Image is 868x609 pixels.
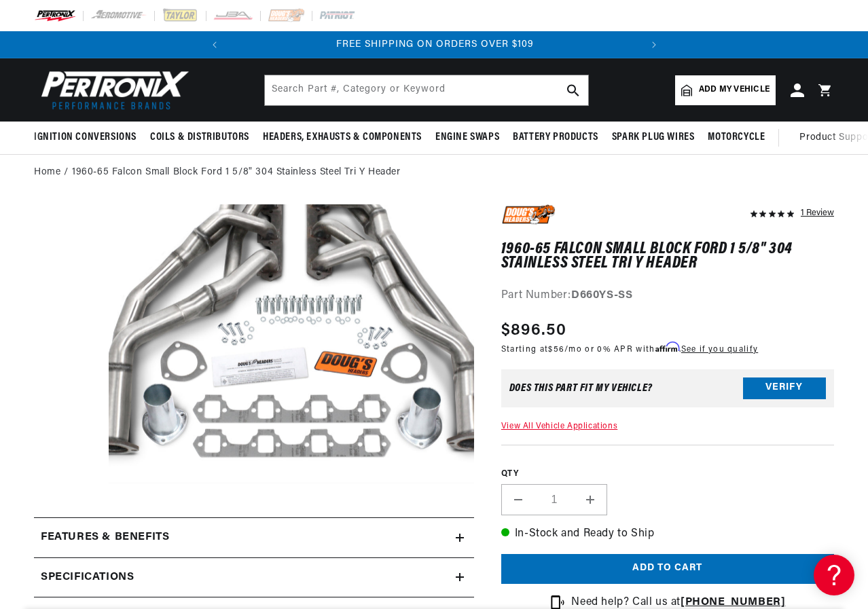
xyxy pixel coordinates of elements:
a: 1960-65 Falcon Small Block Ford 1 5/8" 304 Stainless Steel Tri Y Header [72,165,401,180]
label: QTY [501,468,834,480]
a: See if you qualify - Learn more about Affirm Financing (opens in modal) [681,346,758,354]
a: Home [34,165,60,180]
summary: Specifications [34,558,474,597]
span: Engine Swaps [435,130,499,145]
a: Add my vehicle [675,75,776,105]
span: Affirm [655,342,679,352]
summary: Engine Swaps [429,122,506,153]
h2: Features & Benefits [41,529,169,547]
span: Ignition Conversions [34,130,137,145]
div: 1 Review [801,204,834,221]
summary: Headers, Exhausts & Components [256,122,429,153]
span: Motorcycle [708,130,765,145]
summary: Ignition Conversions [34,122,143,153]
span: Coils & Distributors [150,130,249,145]
span: $896.50 [501,318,566,343]
span: $56 [548,346,564,354]
div: Announcement [229,37,641,52]
summary: Battery Products [506,122,605,153]
span: Headers, Exhausts & Components [263,130,422,145]
p: Starting at /mo or 0% APR with . [501,343,758,356]
a: View All Vehicle Applications [501,422,617,430]
h2: Specifications [41,569,134,587]
span: Add my vehicle [699,84,770,96]
div: Does This part fit My vehicle? [509,383,653,394]
div: Part Number: [501,287,834,305]
nav: breadcrumbs [34,165,834,180]
span: Spark Plug Wires [612,130,695,145]
button: search button [558,75,588,105]
media-gallery: Gallery Viewer [34,204,474,490]
button: Verify [743,377,826,399]
span: FREE SHIPPING ON ORDERS OVER $109 [336,39,534,50]
div: 2 of 2 [229,37,641,52]
strong: D660YS-SS [571,290,632,301]
button: Translation missing: en.sections.announcements.next_announcement [640,31,668,58]
span: Battery Products [513,130,598,145]
input: Search Part #, Category or Keyword [265,75,588,105]
summary: Spark Plug Wires [605,122,702,153]
summary: Features & Benefits [34,518,474,557]
img: Pertronix [34,67,190,113]
a: [PHONE_NUMBER] [681,597,785,608]
button: Add to cart [501,554,834,585]
button: Translation missing: en.sections.announcements.previous_announcement [201,31,228,58]
summary: Coils & Distributors [143,122,256,153]
p: In-Stock and Ready to Ship [501,525,834,543]
summary: Motorcycle [701,122,772,153]
h1: 1960-65 Falcon Small Block Ford 1 5/8" 304 Stainless Steel Tri Y Header [501,242,834,270]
